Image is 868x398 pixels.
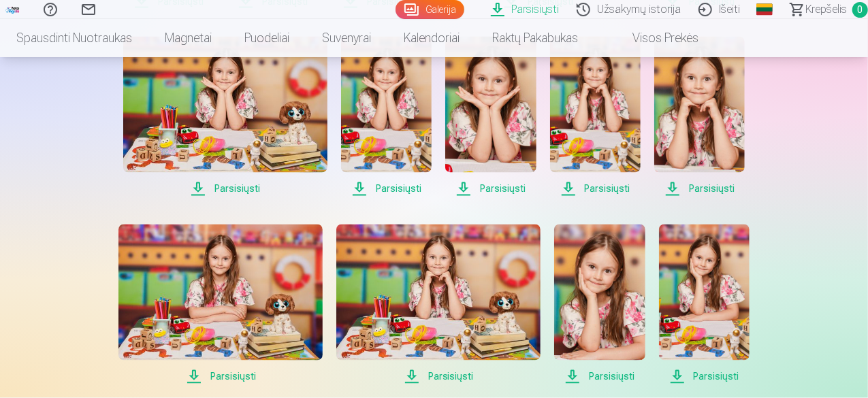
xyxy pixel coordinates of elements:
[118,225,323,385] a: Parsisiųsti
[594,19,715,57] a: Visos prekės
[118,369,323,385] span: Parsisiųsti
[805,1,847,18] span: Krepšelis
[659,369,750,385] span: Parsisiųsti
[550,37,641,197] a: Parsisiųsti
[341,37,432,197] a: Parsisiųsti
[445,181,536,197] span: Parsisiųsti
[123,181,327,197] span: Parsisiųsti
[341,181,432,197] span: Parsisiųsti
[654,181,745,197] span: Parsisiųsti
[5,5,20,14] img: /fa5
[654,37,745,197] a: Parsisiųsti
[554,225,645,385] a: Parsisiųsti
[445,37,536,197] a: Parsisiųsti
[148,19,228,57] a: Magnetai
[123,37,327,197] a: Parsisiųsti
[550,181,641,197] span: Parsisiųsti
[852,2,868,18] span: 0
[336,369,541,385] span: Parsisiųsti
[306,19,387,57] a: Suvenyrai
[476,19,594,57] a: Raktų pakabukas
[336,225,541,385] a: Parsisiųsti
[659,225,750,385] a: Parsisiųsti
[554,369,645,385] span: Parsisiųsti
[228,19,306,57] a: Puodeliai
[387,19,476,57] a: Kalendoriai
